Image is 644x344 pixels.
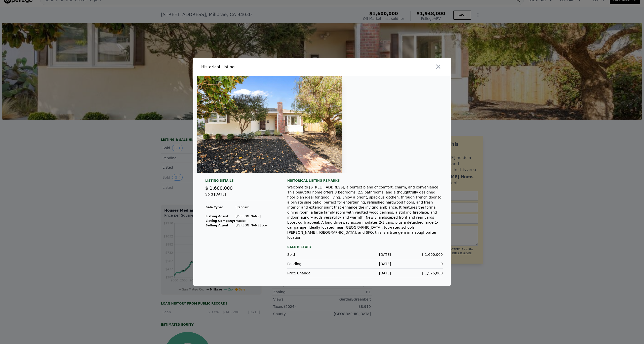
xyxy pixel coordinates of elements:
[235,214,268,219] td: [PERSON_NAME]
[287,179,443,183] div: Historical Listing remarks
[235,205,268,210] td: Standard
[201,64,320,70] div: Historical Listing
[205,192,275,201] div: Sold [DATE]
[235,219,268,223] td: MaxReal
[391,261,443,266] div: 0
[205,179,275,185] div: Listing Details
[206,224,230,227] strong: Selling Agent:
[287,271,339,276] div: Price Change
[287,252,339,257] div: Sold
[339,271,391,276] div: [DATE]
[339,261,391,266] div: [DATE]
[206,215,229,218] strong: Listing Agent:
[206,219,235,223] strong: Listing Company:
[287,185,443,240] div: Welcome to [STREET_ADDRESS], a perfect blend of comfort, charm, and convenience! This beautiful h...
[339,252,391,257] div: [DATE]
[421,271,443,275] span: $ 1,575,000
[206,206,223,209] strong: Sale Type:
[235,223,268,228] td: [PERSON_NAME] Low
[205,185,233,191] span: $ 1,600,000
[197,76,342,173] img: Property Img
[421,253,443,257] span: $ 1,600,000
[287,261,339,266] div: Pending
[287,244,443,250] div: Sale History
